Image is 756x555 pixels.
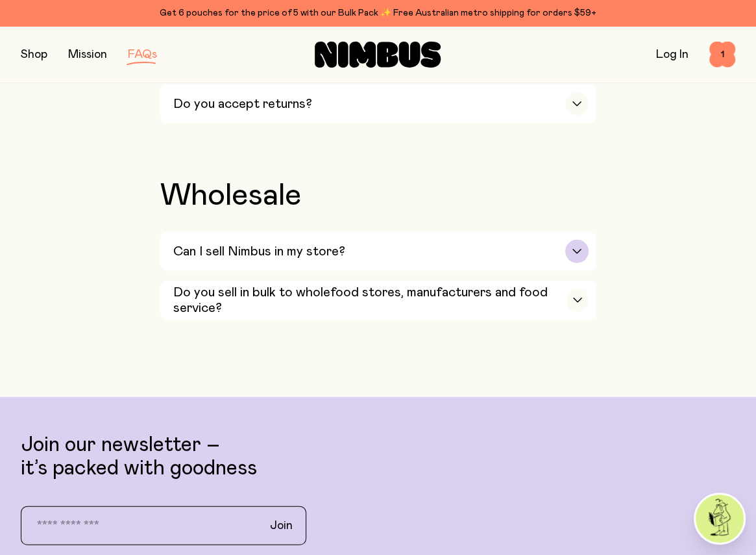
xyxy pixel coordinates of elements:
[160,84,596,123] button: Do you accept returns?
[173,96,312,112] h3: Do you accept returns?
[656,49,689,60] a: Log In
[128,49,157,60] a: FAQs
[160,281,596,320] button: Do you sell in bulk to wholefood stores, manufacturers and food service?
[260,512,303,539] button: Join
[173,244,345,259] h3: Can I sell Nimbus in my store?
[173,285,567,316] h3: Do you sell in bulk to wholefood stores, manufacturers and food service?
[160,180,596,211] h2: Wholesale
[696,495,744,543] img: agent
[21,433,735,480] p: Join our newsletter – it’s packed with goodness
[21,5,735,21] div: Get 6 pouches for the price of 5 with our Bulk Pack ✨ Free Australian metro shipping for orders $59+
[160,232,596,271] button: Can I sell Nimbus in my store?
[270,518,293,534] span: Join
[68,49,107,60] a: Mission
[709,42,735,68] button: 1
